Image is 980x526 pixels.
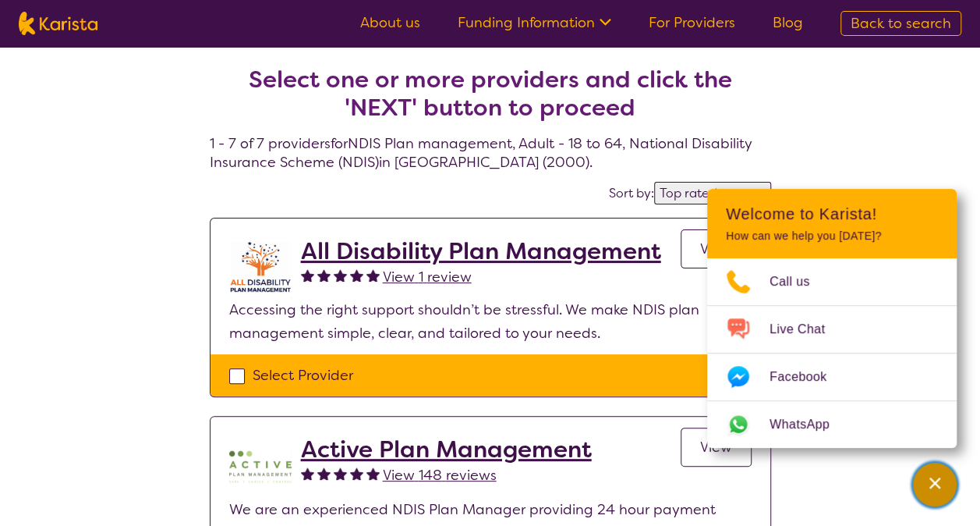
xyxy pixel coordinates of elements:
img: fullstar [350,268,363,282]
img: fullstar [301,467,314,480]
img: fullstar [317,268,331,282]
label: Sort by: [609,185,654,201]
span: View 148 reviews [383,466,497,485]
a: Blog [773,13,803,32]
a: For Providers [649,13,735,32]
a: Back to search [840,11,961,36]
ul: Choose channel [707,258,957,448]
span: Call us [769,270,829,293]
img: fullstar [301,268,314,282]
a: All Disability Plan Management [301,237,661,265]
a: View [681,428,752,467]
a: View 1 review [383,265,472,289]
img: fullstar [350,467,363,480]
img: fullstar [334,467,347,480]
a: Funding Information [458,13,611,32]
p: Accessing the right support shouldn’t be stressful. We make NDIS plan management simple, clear, a... [229,298,752,345]
img: fullstar [317,467,331,480]
a: View 148 reviews [383,464,497,487]
p: How can we help you [DATE]? [726,229,938,243]
span: View [700,438,732,457]
button: Channel Menu [913,463,957,506]
img: at5vqv0lot2lggohlylh.jpg [229,237,292,298]
img: Karista logo [19,12,97,35]
a: Web link opens in a new tab. [707,401,957,448]
h4: 1 - 7 of 7 providers for NDIS Plan management , Adult - 18 to 64 , National Disability Insurance ... [210,28,771,172]
span: WhatsApp [769,413,848,436]
img: fullstar [334,268,347,282]
img: pypzb5qm7jexfhutod0x.png [229,435,292,498]
img: fullstar [366,268,380,282]
span: Live Chat [769,318,844,341]
a: Active Plan Management [301,435,592,464]
h2: Welcome to Karista! [726,204,938,223]
a: About us [360,13,420,32]
a: View [681,229,752,268]
span: Back to search [851,14,951,33]
span: Facebook [769,365,845,389]
span: View 1 review [383,268,472,286]
span: View [700,240,732,258]
img: fullstar [366,467,380,480]
div: Channel Menu [707,189,957,448]
h2: Select one or more providers and click the 'NEXT' button to proceed [228,66,752,122]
